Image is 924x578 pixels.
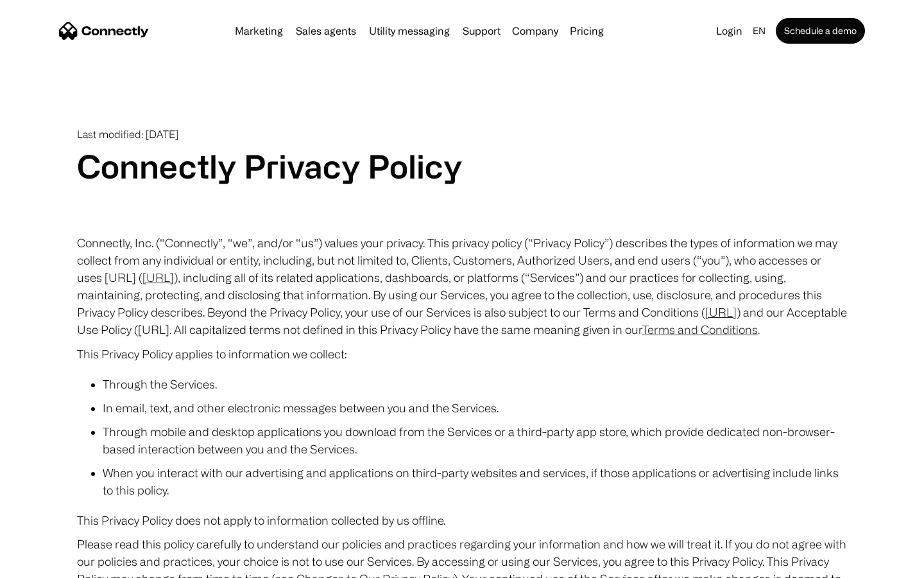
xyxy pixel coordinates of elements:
[77,128,847,141] p: Last modified: [DATE]
[142,271,174,284] a: [URL]
[291,26,361,36] a: Sales agents
[642,323,758,336] a: Terms and Conditions
[705,306,737,319] a: [URL]
[77,186,847,204] p: ‍
[77,512,847,529] p: This Privacy Policy does not apply to information collected by us offline.
[753,22,766,40] div: en
[565,26,609,36] a: Pricing
[77,234,847,338] p: Connectly, Inc. (“Connectly”, “we”, and/or “us”) values your privacy. This privacy policy (“Priva...
[512,22,558,40] div: Company
[776,18,865,44] a: Schedule a demo
[711,22,748,40] a: Login
[103,464,847,499] li: When you interact with our advertising and applications on third-party websites and services, if ...
[77,210,847,228] p: ‍
[103,376,847,393] li: Through the Services.
[364,26,455,36] a: Utility messaging
[13,554,77,574] aside: Language selected: English
[77,147,847,186] h1: Connectly Privacy Policy
[26,556,77,574] ul: Language list
[230,26,288,36] a: Marketing
[458,26,506,36] a: Support
[77,345,847,363] p: This Privacy Policy applies to information we collect:
[103,399,847,417] li: In email, text, and other electronic messages between you and the Services.
[103,423,847,458] li: Through mobile and desktop applications you download from the Services or a third-party app store...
